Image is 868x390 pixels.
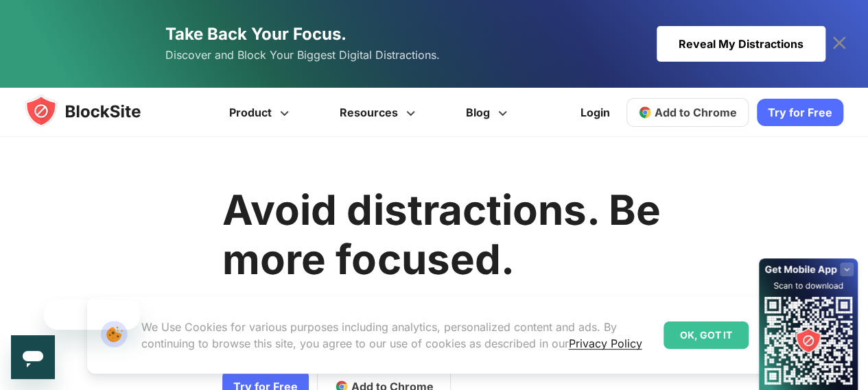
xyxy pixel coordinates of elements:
[222,185,660,284] h1: Avoid distractions. Be more focused.
[44,300,140,330] iframe: Message from company
[657,26,825,62] div: Reveal My Distractions
[316,88,443,137] a: Resources
[141,319,653,352] p: We Use Cookies for various purposes including analytics, personalized content and ads. By continu...
[165,45,440,65] span: Discover and Block Your Biggest Digital Distractions.
[626,98,749,127] a: Add to Chrome
[757,99,843,126] a: Try for Free
[443,88,535,137] a: Blog
[664,321,749,349] div: OK, GOT IT
[655,106,737,119] span: Add to Chrome
[11,335,55,379] iframe: Button to launch messaging window
[165,24,347,44] span: Take Back Your Focus.
[638,106,652,119] img: chrome-icon.svg
[572,96,618,129] a: Login
[206,88,316,137] a: Product
[569,337,642,350] a: Privacy Policy
[25,95,167,127] img: blocksite-icon.5d769676.svg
